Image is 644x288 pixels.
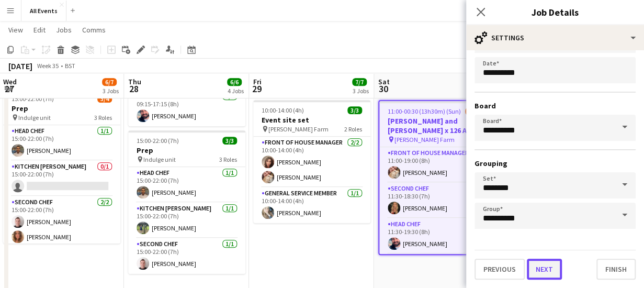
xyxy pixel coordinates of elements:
span: 2 Roles [344,125,362,133]
a: Comms [78,23,110,37]
span: Thu [128,77,141,86]
span: Indulge unit [18,114,51,121]
div: [DATE] [8,61,32,71]
app-job-card: 15:00-22:00 (7h)3/4Prep Indulge unit3 RolesHead Chef1/115:00-22:00 (7h)[PERSON_NAME]Kitchen [PERS... [3,88,120,243]
div: Settings [466,25,644,50]
app-card-role: Front of House Manager1/111:00-19:00 (8h)[PERSON_NAME] [379,147,494,183]
span: [PERSON_NAME] Farm [394,136,455,143]
span: 6/6 [227,78,242,86]
div: 3 Jobs [353,87,369,95]
span: View [8,25,23,35]
app-card-role: Second Chef1/111:30-18:30 (7h)[PERSON_NAME] [379,183,494,218]
span: 3/3 [222,137,237,145]
span: 30 [377,83,390,95]
span: 29 [252,83,262,95]
app-job-card: 15:00-22:00 (7h)3/3Prep Indulge unit3 RolesHead Chef1/115:00-22:00 (7h)[PERSON_NAME]Kitchen [PERS... [128,130,245,274]
span: 28 [127,83,141,95]
button: Finish [596,259,636,280]
span: 3 Roles [94,114,112,121]
h3: Board [474,101,636,110]
span: 6/7 [102,78,117,86]
span: Jobs [56,25,72,35]
h3: Prep [128,146,245,155]
span: Week 35 [35,62,61,70]
app-card-role: Kitchen [PERSON_NAME]0/115:00-22:00 (7h) [3,161,120,196]
span: 7/7 [352,78,367,86]
h3: Prep [3,104,120,113]
app-job-card: 10:00-14:00 (4h)3/3Event site set [PERSON_NAME] Farm2 RolesFront of House Manager2/210:00-14:00 (... [253,100,370,223]
div: BST [65,62,75,70]
app-card-role: Front of House Manager2/210:00-14:00 (4h)[PERSON_NAME][PERSON_NAME] [253,137,370,187]
a: Jobs [52,23,76,37]
app-card-role: General service member1/110:00-14:00 (4h)[PERSON_NAME] [253,187,370,223]
app-card-role: Head Chef1/111:30-19:30 (8h)[PERSON_NAME] [379,218,494,254]
span: Sat [378,77,390,86]
app-card-role: Second Chef2/215:00-22:00 (7h)[PERSON_NAME][PERSON_NAME] [3,196,120,247]
h3: [PERSON_NAME] and [PERSON_NAME] x 126 AWF [379,116,494,135]
span: Fri [253,77,262,86]
a: View [4,23,27,37]
h3: Grouping [474,159,636,168]
app-card-role: Head Chef1/115:00-22:00 (7h)[PERSON_NAME] [3,125,120,161]
app-job-card: 11:00-00:30 (13h30m) (Sun)12/14[PERSON_NAME] and [PERSON_NAME] x 126 AWF [PERSON_NAME] Farm8 Role... [378,100,495,255]
button: Previous [474,259,525,280]
span: 15:00-22:00 (7h) [12,95,54,103]
span: Edit [33,25,46,35]
span: 3/4 [97,95,112,103]
app-card-role: Head Chef1/115:00-22:00 (7h)[PERSON_NAME] [128,167,245,203]
span: 27 [2,83,17,95]
div: 4 Jobs [228,87,244,95]
button: All Events [21,1,66,21]
span: 10:00-14:00 (4h) [262,106,304,114]
a: Edit [29,23,50,37]
span: 11:00-00:30 (13h30m) (Sun) [388,107,461,115]
span: [PERSON_NAME] Farm [268,125,329,133]
span: 3 Roles [219,156,237,163]
h3: Event site set [253,115,370,125]
app-card-role: Kitchen [PERSON_NAME]1/115:00-22:00 (7h)[PERSON_NAME] [128,203,245,238]
app-card-role: Second Chef1/115:00-22:00 (7h)[PERSON_NAME] [128,238,245,274]
span: Comms [82,25,106,35]
span: Indulge unit [143,156,176,163]
span: 3/3 [347,106,362,114]
h3: Job Details [466,5,644,19]
span: 15:00-22:00 (7h) [137,137,179,145]
div: 3 Jobs [103,87,119,95]
span: Wed [3,77,17,86]
app-card-role: Head Chef1/109:15-17:15 (8h)[PERSON_NAME] [128,91,245,126]
span: 12/14 [465,107,486,115]
button: Next [527,259,562,280]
